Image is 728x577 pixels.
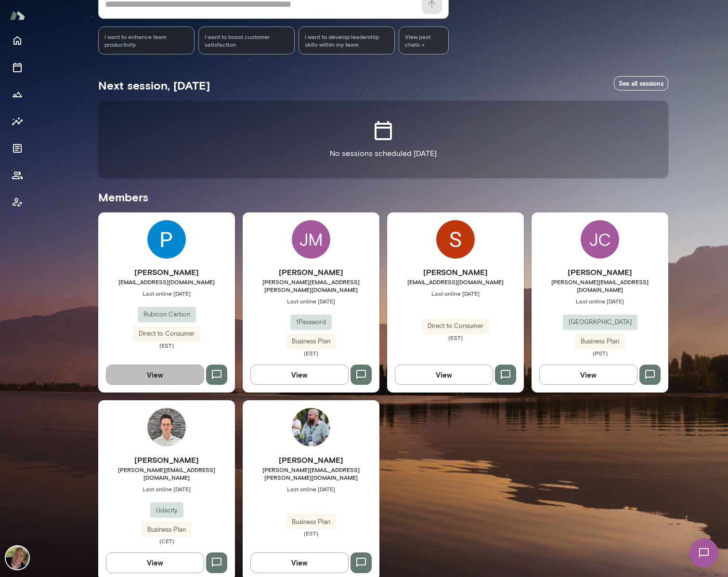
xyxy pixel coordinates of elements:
img: David McPherson [6,546,29,569]
div: I want to enhance team productivity [98,26,195,54]
span: Last online [DATE] [243,297,379,305]
h6: [PERSON_NAME] [243,454,379,466]
h6: [PERSON_NAME] [243,266,379,278]
span: Last online [DATE] [387,289,524,297]
button: Members [8,166,27,185]
span: (EST) [243,349,379,357]
img: Philipp Krank [147,408,186,446]
span: Udacity [150,506,183,515]
img: Savas Konstadinidis [436,220,475,259]
div: I want to develop leadership skills within my team [299,26,395,54]
span: (CET) [98,537,235,545]
span: I want to boost customer satisfaction [205,33,288,48]
span: I want to enhance team productivity [104,33,188,48]
button: View [395,365,493,385]
button: Sessions [8,58,27,77]
button: Home [8,31,27,50]
h6: [PERSON_NAME] [387,266,524,278]
div: JM [292,220,330,259]
span: Business Plan [286,337,336,346]
span: Last online [DATE] [243,485,379,493]
button: Client app [8,193,27,212]
button: View [250,552,349,573]
span: Last online [DATE] [98,289,235,297]
img: Jeremy Rhoades [292,408,330,446]
p: No sessions scheduled [DATE] [330,148,437,159]
span: View past chats -> [399,26,449,54]
span: [PERSON_NAME][EMAIL_ADDRESS][DOMAIN_NAME] [98,466,235,481]
span: (EST) [98,341,235,349]
button: Documents [8,139,27,158]
span: 1Password [290,317,332,327]
span: Last online [DATE] [98,485,235,493]
a: See all sessions [614,76,668,91]
span: [PERSON_NAME][EMAIL_ADDRESS][DOMAIN_NAME] [532,278,668,293]
span: (EST) [387,334,524,341]
img: Mento [10,6,25,25]
button: View [539,365,637,385]
h6: [PERSON_NAME] [98,266,235,278]
span: Last online [DATE] [532,297,668,305]
span: Business Plan [142,525,192,535]
button: View [106,552,204,573]
span: Direct to Consumer [133,329,200,339]
span: Rubicon Carbon [138,310,196,319]
span: [EMAIL_ADDRESS][DOMAIN_NAME] [387,278,524,286]
h5: Members [98,189,668,205]
span: Business Plan [575,337,625,346]
span: [EMAIL_ADDRESS][DOMAIN_NAME] [98,278,235,286]
span: (PST) [532,349,668,357]
span: [PERSON_NAME][EMAIL_ADDRESS][PERSON_NAME][DOMAIN_NAME] [243,278,379,293]
button: View [106,365,204,385]
span: Business Plan [286,517,336,527]
span: I want to develop leadership skills within my team [305,33,389,48]
button: Growth Plan [8,85,27,104]
h5: Next session, [DATE] [98,78,210,93]
img: Parth Patel [147,220,186,259]
span: Direct to Consumer [422,321,489,331]
div: JC [581,220,619,259]
span: (EST) [243,529,379,537]
h6: [PERSON_NAME] [532,266,668,278]
span: [PERSON_NAME][EMAIL_ADDRESS][PERSON_NAME][DOMAIN_NAME] [243,466,379,481]
button: Insights [8,112,27,131]
div: I want to boost customer satisfaction [198,26,295,54]
button: View [250,365,349,385]
span: [GEOGRAPHIC_DATA] [563,317,637,327]
h6: [PERSON_NAME] [98,454,235,466]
